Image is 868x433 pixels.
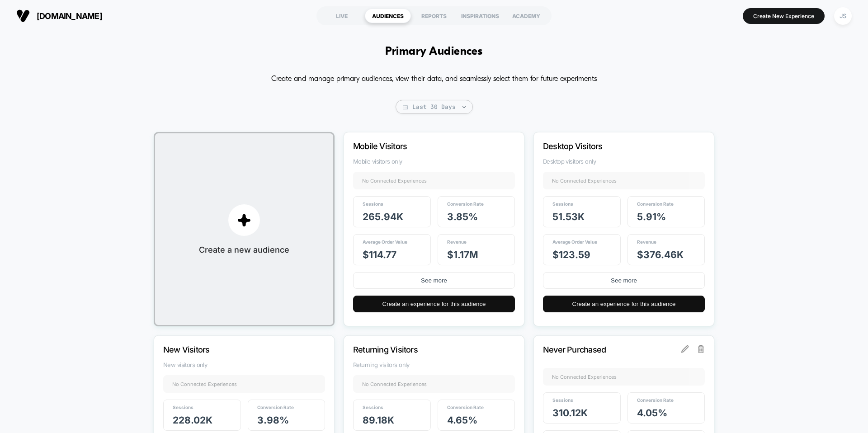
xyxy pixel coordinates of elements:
[552,201,573,207] span: Sessions
[199,245,289,254] span: Create a new audience
[363,211,403,222] span: 265.94k
[353,361,515,368] span: Returning visitors only
[743,8,825,24] button: Create New Experience
[353,296,515,312] button: Create an experience for this audience
[637,211,666,222] span: 5.91 %
[37,11,102,21] span: [DOMAIN_NAME]
[353,272,515,289] button: See more
[447,249,478,260] span: $ 1.17M
[834,7,852,25] div: JS
[363,414,394,426] span: 89.18k
[319,9,365,23] div: LIVE
[385,45,482,58] h1: Primary Audiences
[698,345,704,353] img: delete
[552,211,585,222] span: 51.53k
[271,72,597,86] p: Create and manage primary audiences, view their data, and seamlessly select them for future exper...
[353,345,491,354] p: Returning Visitors
[457,9,503,23] div: INSPIRATIONS
[396,100,473,114] span: Last 30 Days
[543,345,680,354] p: Never Purchased
[637,239,656,245] span: Revenue
[237,213,251,227] img: plus
[447,211,478,222] span: 3.85 %
[543,141,680,151] p: Desktop Visitors
[163,361,325,368] span: New visitors only
[543,296,705,312] button: Create an experience for this audience
[154,132,335,326] button: plusCreate a new audience
[637,407,667,419] span: 4.05 %
[831,7,854,25] button: JS
[363,249,396,260] span: $ 114.77
[552,407,588,419] span: 310.12k
[365,9,411,23] div: AUDIENCES
[163,345,301,354] p: New Visitors
[447,201,484,207] span: Conversion Rate
[637,397,674,403] span: Conversion Rate
[257,414,289,426] span: 3.98 %
[257,405,294,410] span: Conversion Rate
[552,239,597,245] span: Average Order Value
[173,414,212,426] span: 228.02k
[14,9,105,23] button: [DOMAIN_NAME]
[363,201,383,207] span: Sessions
[363,239,407,245] span: Average Order Value
[447,405,484,410] span: Conversion Rate
[173,405,193,410] span: Sessions
[353,158,515,165] span: Mobile visitors only
[16,9,30,23] img: Visually logo
[637,201,674,207] span: Conversion Rate
[503,9,549,23] div: ACADEMY
[552,249,590,260] span: $ 123.59
[552,397,573,403] span: Sessions
[462,106,466,108] img: end
[637,249,684,260] span: $ 376.46k
[543,158,705,165] span: Desktop visitors only
[681,345,689,353] img: edit
[411,9,457,23] div: REPORTS
[447,239,467,245] span: Revenue
[543,272,705,289] button: See more
[353,141,491,151] p: Mobile Visitors
[363,405,383,410] span: Sessions
[447,414,477,426] span: 4.65 %
[403,105,408,109] img: calendar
